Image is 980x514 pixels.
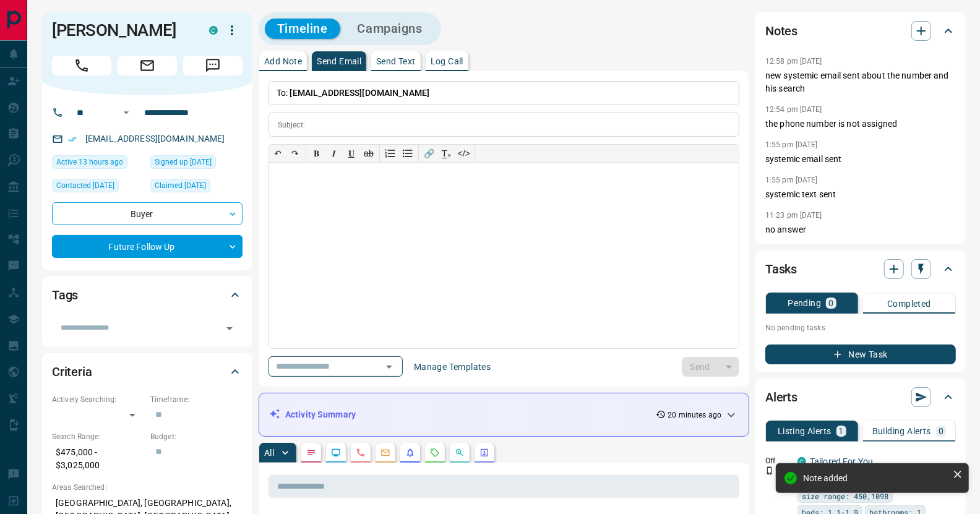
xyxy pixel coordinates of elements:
button: 𝑰 [325,145,343,162]
p: 11:23 pm [DATE] [765,211,822,220]
p: 1:55 pm [DATE] [765,176,818,184]
p: No pending tasks [765,319,956,337]
div: Sun Aug 10 2025 [150,155,243,173]
p: 0 [828,299,833,307]
a: [EMAIL_ADDRESS][DOMAIN_NAME] [85,134,225,143]
div: Buyer [52,202,243,225]
div: condos.ca [209,26,218,35]
svg: Listing Alerts [405,448,415,458]
div: condos.ca [797,457,806,466]
p: 1 [839,427,844,435]
span: 𝐔 [348,148,355,158]
button: 𝐁 [308,145,325,162]
svg: Calls [356,448,366,458]
s: ab [364,148,374,158]
svg: Push Notification Only [765,466,774,475]
h2: Tags [52,285,78,305]
p: systemic text sent [765,188,956,201]
p: Budget: [150,431,243,442]
span: Call [52,56,111,75]
div: Mon Aug 11 2025 [52,179,144,196]
p: Subject: [278,119,305,131]
button: 𝐔 [343,145,360,162]
p: no answer [765,223,956,236]
button: T̲ₓ [438,145,455,162]
svg: Agent Actions [479,448,489,458]
p: Timeframe: [150,394,243,405]
svg: Lead Browsing Activity [331,448,341,458]
p: To: [269,81,739,105]
div: Alerts [765,382,956,412]
p: $475,000 - $3,025,000 [52,442,144,476]
span: Contacted [DATE] [56,179,114,192]
div: split button [682,357,739,377]
span: Message [183,56,243,75]
span: Active 13 hours ago [56,156,123,168]
div: Notes [765,16,956,46]
h2: Criteria [52,362,92,382]
div: Note added [803,473,948,483]
button: 🔗 [421,145,438,162]
svg: Email Verified [68,135,77,143]
p: 1:55 pm [DATE] [765,140,818,149]
div: Future Follow Up [52,235,243,258]
p: 20 minutes ago [668,409,722,421]
button: Open [119,105,134,120]
span: Signed up [DATE] [155,156,212,168]
div: Sun Aug 10 2025 [150,179,243,196]
h2: Notes [765,21,797,41]
div: Sun Sep 14 2025 [52,155,144,173]
span: Email [118,56,177,75]
p: Completed [887,299,931,308]
span: Claimed [DATE] [155,179,206,192]
p: Areas Searched: [52,482,243,493]
p: Building Alerts [872,427,931,435]
button: Numbered list [382,145,399,162]
h2: Alerts [765,387,797,407]
p: Add Note [264,57,302,66]
button: Open [380,358,398,375]
p: Pending [788,299,821,307]
div: Criteria [52,357,243,387]
svg: Requests [430,448,440,458]
p: Off [765,455,790,466]
div: Activity Summary20 minutes ago [269,403,739,426]
p: Search Range: [52,431,144,442]
p: Activity Summary [285,408,356,421]
button: Open [221,320,238,337]
button: ↷ [286,145,304,162]
button: Manage Templates [406,357,498,377]
div: Tasks [765,254,956,284]
p: All [264,448,274,457]
button: </> [455,145,473,162]
p: Actively Searching: [52,394,144,405]
svg: Emails [380,448,390,458]
svg: Notes [306,448,316,458]
p: Log Call [431,57,463,66]
p: Send Text [376,57,416,66]
p: 12:54 pm [DATE] [765,105,822,114]
span: [EMAIL_ADDRESS][DOMAIN_NAME] [290,88,430,98]
button: Timeline [265,19,340,39]
p: systemic email sent [765,153,956,166]
h2: Tasks [765,259,797,279]
p: the phone number is not assigned [765,118,956,131]
button: Campaigns [345,19,435,39]
button: ↶ [269,145,286,162]
button: Bullet list [399,145,416,162]
button: New Task [765,345,956,364]
div: Tags [52,280,243,310]
p: Send Email [317,57,361,66]
svg: Opportunities [455,448,465,458]
p: new systemic email sent about the number and his search [765,69,956,95]
a: Tailored For You [810,456,873,466]
p: Listing Alerts [778,427,832,435]
p: 0 [939,427,943,435]
button: ab [360,145,377,162]
h1: [PERSON_NAME] [52,20,191,40]
p: 12:58 pm [DATE] [765,57,822,66]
